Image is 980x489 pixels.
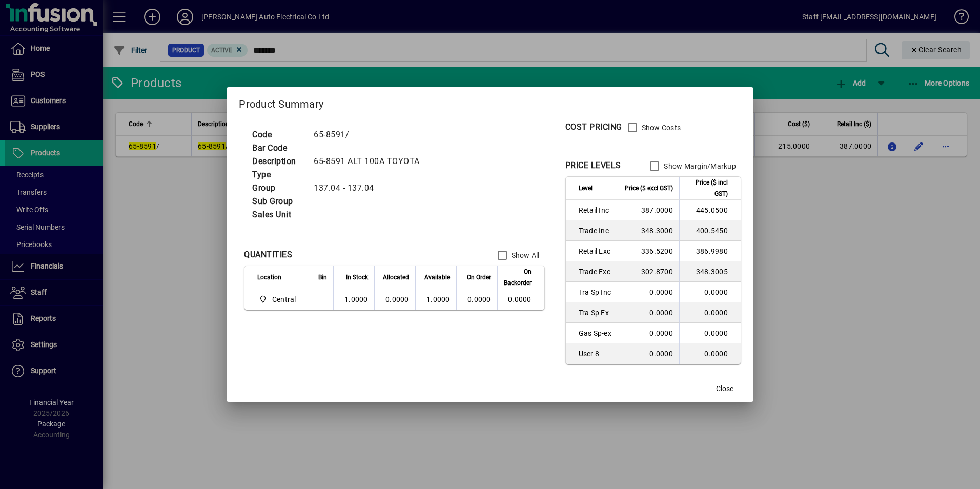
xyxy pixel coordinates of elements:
h2: Product Summary [227,87,753,117]
span: Bin [318,272,327,283]
td: Group [247,181,309,195]
td: 386.9980 [679,241,741,261]
label: Show All [509,250,540,260]
td: Bar Code [247,141,309,155]
td: 0.0000 [679,343,741,364]
label: Show Margin/Markup [662,161,736,171]
span: Price ($ incl GST) [686,177,728,199]
td: 0.0000 [679,302,741,323]
span: On Backorder [504,266,532,289]
td: Sales Unit [247,208,309,221]
div: COST PRICING [565,121,622,133]
span: Tra Sp Inc [579,287,611,297]
span: Retail Exc [579,246,611,256]
td: 0.0000 [618,323,679,343]
td: 1.0000 [333,289,374,310]
span: Allocated [383,272,409,283]
span: Close [716,383,733,394]
td: Type [247,168,309,181]
span: Available [424,272,450,283]
td: 348.3000 [618,220,679,241]
td: Sub Group [247,195,309,208]
label: Show Costs [640,123,681,133]
span: 0.0000 [467,295,491,303]
span: Level [579,182,593,194]
td: 348.3005 [679,261,741,282]
td: 302.8700 [618,261,679,282]
span: Retail Inc [579,205,611,215]
span: Trade Exc [579,267,611,277]
td: 336.5200 [618,241,679,261]
span: Trade Inc [579,226,611,236]
td: 400.5450 [679,220,741,241]
td: 387.0000 [618,200,679,220]
span: In Stock [346,272,368,283]
span: Central [257,293,300,305]
td: 445.0500 [679,200,741,220]
td: 65-8591 ALT 100A TOYOTA [309,155,432,168]
span: Tra Sp Ex [579,308,611,318]
td: Code [247,128,309,141]
span: User 8 [579,349,611,359]
div: PRICE LEVELS [565,159,621,172]
span: Gas Sp-ex [579,328,611,338]
td: 0.0000 [618,302,679,323]
td: 0.0000 [679,282,741,302]
td: 0.0000 [618,282,679,302]
td: Description [247,155,309,168]
span: Location [257,272,281,283]
td: 0.0000 [679,323,741,343]
td: 137.04 - 137.04 [309,181,432,195]
td: 65-8591/ [309,128,432,141]
span: Central [272,294,296,304]
div: QUANTITIES [244,249,292,261]
td: 0.0000 [497,289,544,310]
button: Close [708,379,741,398]
td: 1.0000 [415,289,456,310]
span: On Order [467,272,491,283]
td: 0.0000 [374,289,415,310]
td: 0.0000 [618,343,679,364]
span: Price ($ excl GST) [625,182,673,194]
